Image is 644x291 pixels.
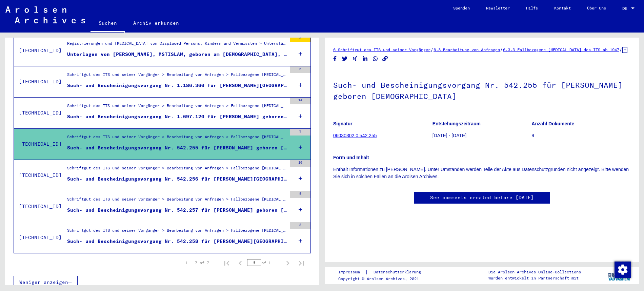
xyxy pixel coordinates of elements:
[368,269,429,276] a: Datenschutzerklärung
[622,6,630,11] span: DE
[14,222,62,253] td: [TECHNICAL_ID]
[607,267,632,284] img: yv_logo.png
[67,113,287,120] div: Such- und Bescheinigungsvorgang Nr. 1.697.120 für [PERSON_NAME] geboren [DEMOGRAPHIC_DATA]
[619,46,622,53] span: /
[220,256,234,270] button: First page
[247,259,281,266] div: of 1
[434,47,500,52] a: 6.3 Bearbeitung von Anfragen
[351,55,359,63] button: Share on Xing
[432,132,531,139] p: [DATE] - [DATE]
[14,128,62,160] td: [TECHNICAL_ID]
[333,69,630,110] h1: Such- und Bescheinigungsvorgang Nr. 542.255 für [PERSON_NAME] geboren [DEMOGRAPHIC_DATA]
[531,132,630,139] p: 9
[290,222,310,229] div: 8
[67,165,287,174] div: Schriftgut des ITS und seiner Vorgänger > Bearbeitung von Anfragen > Fallbezogene [MEDICAL_DATA] ...
[14,160,62,191] td: [TECHNICAL_ID]
[331,55,339,63] button: Share on Facebook
[615,262,631,278] img: Zustimmung ändern
[67,103,287,112] div: Schriftgut des ITS und seiner Vorgänger > Bearbeitung von Anfragen > Fallbezogene [MEDICAL_DATA] ...
[338,276,429,282] p: Copyright © Arolsen Archives, 2021
[185,260,209,266] div: 1 – 7 of 7
[67,196,287,206] div: Schriftgut des ITS und seiner Vorgänger > Bearbeitung von Anfragen > Fallbezogene [MEDICAL_DATA] ...
[333,155,369,160] b: Form und Inhalt
[14,276,78,289] button: Weniger anzeigen
[362,55,369,63] button: Share on LinkedIn
[67,175,287,183] div: Such- und Bescheinigungsvorgang Nr. 542.256 für [PERSON_NAME][GEOGRAPHIC_DATA] geboren [DEMOGRAPH...
[488,275,581,281] p: wurden entwickelt in Partnerschaft mit
[333,133,377,138] a: 06030302.0.542.255
[341,55,348,63] button: Share on Twitter
[432,121,481,126] b: Entstehungszeitraum
[338,269,429,276] div: |
[67,82,287,89] div: Such- und Bescheinigungsvorgang Nr. 1.186.360 für [PERSON_NAME][GEOGRAPHIC_DATA] geboren [DEMOGRA...
[290,191,310,198] div: 9
[125,15,187,31] a: Archiv erkunden
[333,121,353,126] b: Signatur
[67,134,287,143] div: Schriftgut des ITS und seiner Vorgänger > Bearbeitung von Anfragen > Fallbezogene [MEDICAL_DATA] ...
[338,269,365,276] a: Impressum
[295,256,308,270] button: Last page
[67,207,287,214] div: Such- und Bescheinigungsvorgang Nr. 542.257 für [PERSON_NAME] geboren [DEMOGRAPHIC_DATA]
[290,129,310,136] div: 9
[67,51,287,58] div: Unterlagen von [PERSON_NAME], MSTISLAW, geboren am [DEMOGRAPHIC_DATA], geboren in [GEOGRAPHIC_DAT...
[430,194,534,201] a: See comments created before [DATE]
[5,6,85,23] img: Arolsen_neg.svg
[67,227,287,237] div: Schriftgut des ITS und seiner Vorgänger > Bearbeitung von Anfragen > Fallbezogene [MEDICAL_DATA] ...
[234,256,247,270] button: Previous page
[531,121,574,126] b: Anzahl Dokumente
[488,269,581,275] p: Die Arolsen Archives Online-Collections
[14,97,62,128] td: [TECHNICAL_ID]
[14,191,62,222] td: [TECHNICAL_ID]
[67,238,287,245] div: Such- und Bescheinigungsvorgang Nr. 542.258 für [PERSON_NAME][GEOGRAPHIC_DATA] geboren [DEMOGRAPH...
[382,55,389,63] button: Copy link
[67,71,287,81] div: Schriftgut des ITS und seiner Vorgänger > Bearbeitung von Anfragen > Fallbezogene [MEDICAL_DATA] ...
[67,144,287,151] div: Such- und Bescheinigungsvorgang Nr. 542.255 für [PERSON_NAME] geboren [DEMOGRAPHIC_DATA]
[290,160,310,167] div: 10
[500,46,503,53] span: /
[281,256,295,270] button: Next page
[372,55,379,63] button: Share on WhatsApp
[19,279,68,285] span: Weniger anzeigen
[90,15,125,33] a: Suchen
[503,47,619,52] a: 6.3.3 Fallbezogene [MEDICAL_DATA] des ITS ab 1947
[67,40,287,50] div: Registrierungen und [MEDICAL_DATA] von Displaced Persons, Kindern und Vermissten > Unterstützungs...
[430,46,434,53] span: /
[333,47,430,52] a: 6 Schriftgut des ITS und seiner Vorgänger
[333,166,630,180] p: Enthält Informationen zu [PERSON_NAME]. Unter Umständen werden Teile der Akte aus Datenschutzgrün...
